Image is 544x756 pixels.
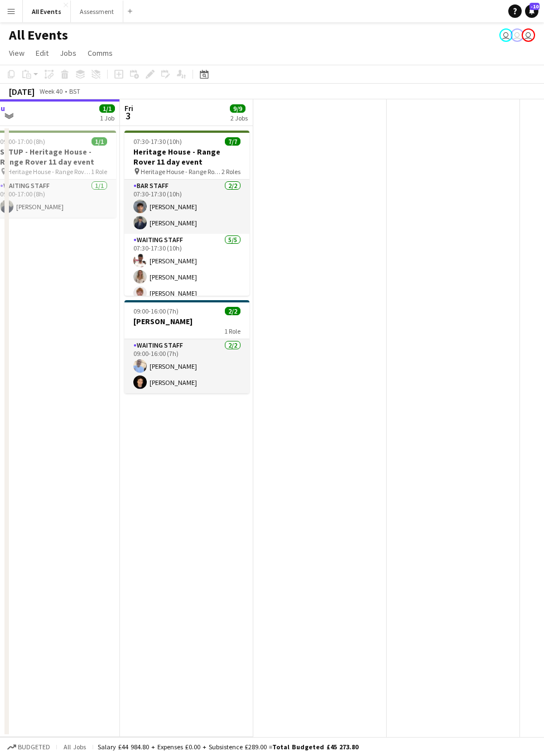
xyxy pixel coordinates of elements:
[18,743,50,751] span: Budgeted
[98,743,358,751] div: Salary £44 984.80 + Expenses £0.00 + Subsistence £289.00 =
[88,48,113,58] span: Comms
[499,28,513,42] app-user-avatar: Nathan Wong
[272,743,358,751] span: Total Budgeted £45 273.80
[23,1,71,22] button: All Events
[37,87,65,95] span: Week 40
[529,3,540,10] span: -10
[61,743,88,751] span: All jobs
[9,27,68,44] h1: All Events
[83,46,117,60] a: Comms
[9,48,25,58] span: View
[60,48,76,58] span: Jobs
[71,1,123,22] button: Assessment
[6,741,52,753] button: Budgeted
[9,86,35,97] div: [DATE]
[4,46,29,60] a: View
[55,46,81,60] a: Jobs
[525,4,538,18] a: -10
[522,28,535,42] app-user-avatar: Nathan Wong
[36,48,49,58] span: Edit
[31,46,53,60] a: Edit
[511,28,524,42] app-user-avatar: Nathan Wong
[69,87,80,95] div: BST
